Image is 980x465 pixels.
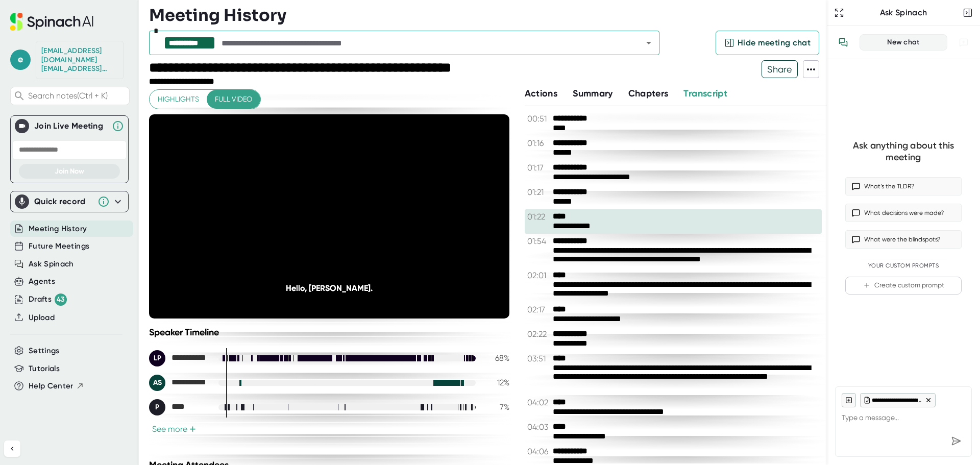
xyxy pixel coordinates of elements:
div: Ask Spinach [846,8,961,18]
button: Create custom prompt [845,277,962,295]
button: Join Now [19,164,120,179]
div: Speaker Timeline [149,327,509,338]
button: Highlights [150,90,207,109]
div: edotson@starrez.com edotson@starrez.com [41,46,118,74]
div: LP [149,350,165,366]
span: 01:54 [527,236,550,246]
button: Actions [525,87,557,101]
button: Chapters [628,87,669,101]
span: Full video [215,93,252,106]
span: e [10,50,31,70]
div: Anna Strejc [149,375,210,391]
button: What’s the TLDR? [845,177,962,195]
span: 01:21 [527,187,550,197]
div: 43 [55,293,67,306]
button: Agents [29,276,55,287]
div: Join Live Meeting [34,121,107,131]
div: Your Custom Prompts [845,262,962,270]
span: Search notes (Ctrl + K) [28,91,127,101]
span: Hide meeting chat [738,37,811,49]
div: Quick record [15,191,124,212]
div: Ask anything about this meeting [845,140,962,163]
button: Meeting History [29,223,87,235]
div: Hello, [PERSON_NAME]. [185,283,474,293]
span: Help Center [29,380,73,392]
span: 04:03 [527,422,550,432]
button: Settings [29,345,60,357]
span: Actions [525,88,557,99]
button: Transcript [683,87,727,101]
div: Paul [149,399,210,415]
button: Ask Spinach [29,258,74,270]
span: 02:17 [527,305,550,314]
span: + [189,425,196,433]
button: Expand to Ask Spinach page [832,6,846,20]
span: Summary [573,88,612,99]
span: 02:22 [527,329,550,339]
button: Collapse sidebar [4,440,20,457]
button: Open [642,36,656,50]
div: Send message [947,432,965,450]
span: 02:01 [527,271,550,280]
button: Close conversation sidebar [961,6,975,20]
div: Quick record [34,197,92,207]
img: Join Live Meeting [17,121,27,131]
h3: Meeting History [149,6,286,25]
button: See more+ [149,424,199,434]
span: 00:51 [527,114,550,124]
button: View conversation history [833,32,853,53]
div: 12 % [484,378,509,387]
span: Transcript [683,88,727,99]
button: Share [762,60,798,78]
div: 7 % [484,402,509,412]
button: Hide meeting chat [716,31,819,55]
span: Highlights [158,93,199,106]
div: Lori Plants [149,350,210,366]
span: 01:17 [527,163,550,173]
button: What decisions were made? [845,204,962,222]
button: Drafts 43 [29,293,67,306]
button: Future Meetings [29,240,89,252]
div: Join Live MeetingJoin Live Meeting [15,116,124,136]
span: Chapters [628,88,669,99]
button: Help Center [29,380,84,392]
button: Summary [573,87,612,101]
span: 04:06 [527,447,550,456]
button: What were the blindspots? [845,230,962,249]
div: AS [149,375,165,391]
span: Join Now [55,167,84,176]
div: New chat [866,38,941,47]
div: Drafts [29,293,67,306]
button: Upload [29,312,55,324]
span: 01:16 [527,138,550,148]
button: Tutorials [29,363,60,375]
span: Share [762,60,797,78]
div: 68 % [484,353,509,363]
div: P [149,399,165,415]
span: 04:02 [527,398,550,407]
span: 03:51 [527,354,550,363]
button: Full video [207,90,260,109]
span: 01:22 [527,212,550,222]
